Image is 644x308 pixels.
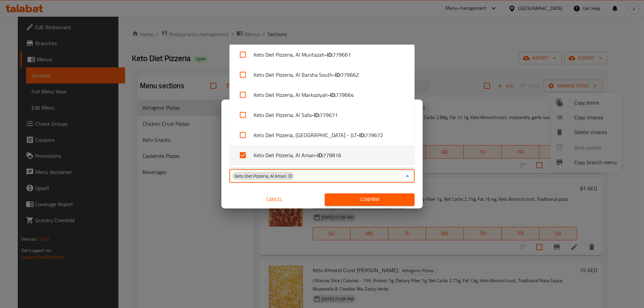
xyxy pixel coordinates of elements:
[325,51,333,59] b: - ID:
[328,91,336,99] b: - ID:
[229,65,415,85] li: Keto Diet Pizzeria, Al Barsha South
[232,173,289,179] span: Keto Diet Pizzeria, Al Aman
[333,71,341,79] b: - ID:
[330,195,409,204] span: Confirm
[229,45,415,65] li: Keto Diet Pizzeria, Al Muntazah
[333,51,351,59] span: 779661
[229,105,415,125] li: Keto Diet Pizzeria, Al Safa
[336,91,354,99] span: 779664
[229,145,415,165] li: Keto Diet Pizzeria, Al Aman
[229,193,319,206] button: Cancel
[320,111,338,119] span: 779671
[325,193,415,206] button: Confirm
[315,151,323,159] b: - ID:
[232,172,294,180] div: Keto Diet Pizzeria, Al Aman
[312,111,320,119] b: - ID:
[323,151,341,159] span: 779816
[229,85,415,105] li: Keto Diet Pizzeria, Al Markaziyah
[365,131,383,139] span: 779672
[357,131,365,139] b: - ID:
[229,125,415,145] li: Keto Diet Pizzeria, [GEOGRAPHIC_DATA] - JLT
[341,71,359,79] span: 779662
[403,171,412,181] button: Close
[232,195,317,204] span: Cancel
